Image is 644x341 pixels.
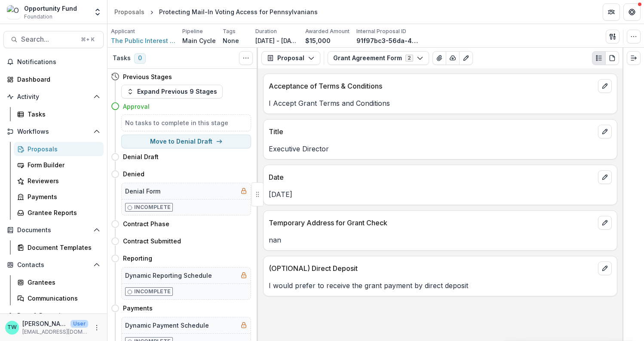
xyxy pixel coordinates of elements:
[121,85,223,98] button: Expand Previous 9 Stages
[28,243,97,252] div: Document Templates
[28,278,97,287] div: Grantees
[14,107,104,121] a: Tasks
[269,218,595,228] p: Temporary Address for Grant Check
[28,294,97,303] div: Communications
[111,6,148,18] a: Proposals
[598,261,612,275] button: edit
[134,288,171,295] p: Incomplete
[223,28,236,35] p: Tags
[269,280,612,291] p: I would prefer to receive the grant payment by direct deposit
[223,36,239,45] p: None
[269,98,612,108] p: I Accept Grant Terms and Conditions
[123,72,172,81] h4: Previous Stages
[14,158,104,172] a: Form Builder
[598,216,612,230] button: edit
[17,227,90,234] span: Documents
[17,312,90,319] span: Data & Reporting
[598,125,612,138] button: edit
[598,170,612,184] button: edit
[111,6,321,18] nav: breadcrumb
[125,321,209,330] h5: Dynamic Payment Schedule
[21,35,76,43] span: Search...
[28,110,97,119] div: Tasks
[14,240,104,255] a: Document Templates
[255,28,277,35] p: Duration
[356,36,421,45] p: 91f97bc3-56da-432a-a474-bb7eadd9a3d6
[79,35,96,44] div: ⌘ + K
[269,144,612,154] p: Executive Director
[14,142,104,156] a: Proposals
[603,3,620,21] button: Partners
[182,36,216,45] p: Main Cycle
[605,51,619,65] button: PDF view
[134,203,171,211] p: Incomplete
[3,55,104,69] button: Notifications
[17,75,97,84] div: Dashboard
[28,144,97,154] div: Proposals
[356,28,406,35] p: Internal Proposal ID
[125,118,247,127] h5: No tasks to complete in this stage
[269,235,612,245] p: nan
[3,223,104,237] button: Open Documents
[121,135,251,148] button: Move to Denial Draft
[627,51,641,65] button: Expand right
[3,125,104,138] button: Open Workflows
[123,254,152,263] h4: Reporting
[159,7,318,16] div: Protecting Mail-In Voting Access for Pennsylvanians
[269,189,612,200] p: [DATE]
[111,28,135,35] p: Applicant
[3,31,104,48] button: Search...
[305,28,350,35] p: Awarded Amount
[3,90,104,104] button: Open Activity
[22,319,67,328] p: [PERSON_NAME]
[17,261,90,269] span: Contacts
[125,187,160,196] h5: Denial Form
[14,190,104,204] a: Payments
[269,126,595,137] p: Title
[261,51,320,65] button: Proposal
[123,169,144,178] h4: Denied
[28,176,97,185] div: Reviewers
[123,304,153,313] h4: Payments
[28,160,97,169] div: Form Builder
[269,263,595,273] p: (OPTIONAL) Direct Deposit
[14,291,104,305] a: Communications
[24,13,52,21] span: Foundation
[123,152,159,161] h4: Denial Draft
[328,51,429,65] button: Grant Agreement Form2
[7,5,21,19] img: Opportunity Fund
[134,53,146,64] span: 0
[92,323,102,333] button: More
[125,271,212,280] h5: Dynamic Reporting Schedule
[17,128,90,135] span: Workflows
[3,258,104,272] button: Open Contacts
[71,320,88,328] p: User
[598,79,612,93] button: edit
[623,3,641,21] button: Get Help
[113,55,131,62] h3: Tasks
[111,36,175,45] a: The Public Interest Law Center
[432,51,446,65] button: View Attached Files
[22,328,88,336] p: [EMAIL_ADDRESS][DOMAIN_NAME]
[14,206,104,220] a: Grantee Reports
[255,36,298,45] p: [DATE] - [DATE]
[269,172,595,182] p: Date
[459,51,473,65] button: Edit as form
[123,219,169,228] h4: Contract Phase
[28,192,97,201] div: Payments
[305,36,331,45] p: $15,000
[239,51,253,65] button: Toggle View Cancelled Tasks
[28,208,97,217] div: Grantee Reports
[123,237,181,246] h4: Contract Submitted
[17,93,90,101] span: Activity
[592,51,606,65] button: Plaintext view
[24,4,77,13] div: Opportunity Fund
[3,309,104,323] button: Open Data & Reporting
[92,3,104,21] button: Open entity switcher
[7,325,17,330] div: Ti Wilhelm
[269,81,595,91] p: Acceptance of Terms & Conditions
[14,174,104,188] a: Reviewers
[114,7,144,16] div: Proposals
[182,28,203,35] p: Pipeline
